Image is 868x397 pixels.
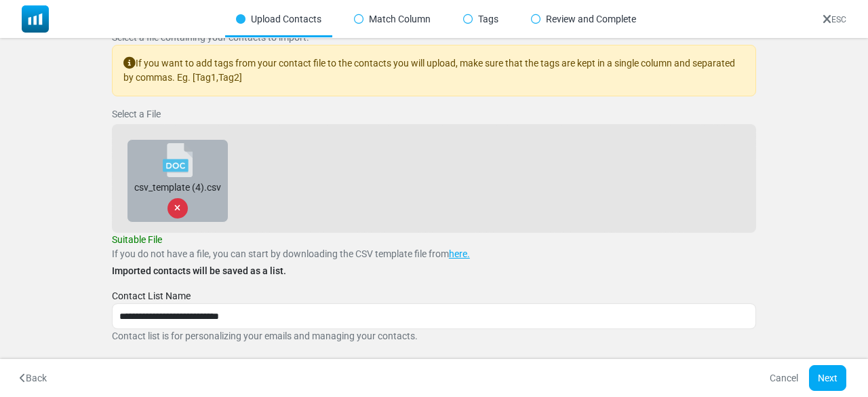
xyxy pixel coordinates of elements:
div: Review and Complete [520,1,647,37]
div: Tags [452,1,509,37]
button: Next [809,365,846,391]
a: here. [449,248,470,259]
label: Contact List Name [112,289,191,303]
div: csv_template (4).csv [131,177,224,198]
img: doc.png [161,143,195,177]
button: Back [11,365,56,391]
img: mailsoftly_icon_blue_white.svg [22,5,49,33]
p: Contact list is for personalizing your emails and managing your contacts. [112,329,756,343]
div: Remove File [167,198,188,219]
a: ESC [823,15,846,24]
div: If you want to add tags from your contact file to the contacts you will upload, make sure that th... [112,45,756,96]
label: Select a File [112,107,161,121]
p: If you do not have a file, you can start by downloading the CSV template file from [112,247,756,261]
a: Cancel [761,365,807,391]
div: Match Column [343,1,441,37]
div: Upload Contacts [225,1,332,37]
span: Suitable File [112,234,162,245]
label: Imported contacts will be saved as a list. [112,264,286,278]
